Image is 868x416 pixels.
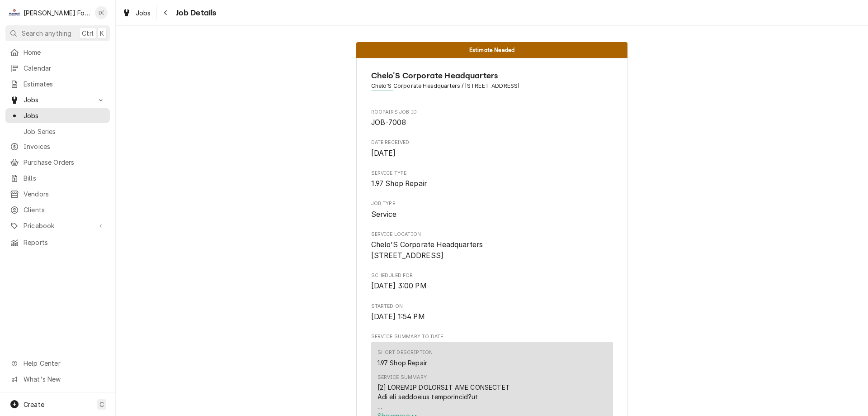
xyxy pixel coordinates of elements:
a: Go to Help Center [5,356,110,371]
span: Vendors [24,189,105,199]
span: Estimates [24,79,105,89]
a: Reports [5,235,110,250]
a: Invoices [5,139,110,154]
span: Started On [371,311,613,322]
a: Clients [5,202,110,217]
span: Jobs [136,8,151,18]
a: Bills [5,171,110,186]
span: Search anything [22,29,71,38]
span: Service Type [371,178,613,189]
a: Jobs [118,5,155,20]
div: [2] LOREMIP DOLORSIT AME CONSECTET Adi eli seddoeius temporincid?ut Labo etdol mag ali enim ad mi... [377,383,607,411]
span: Clients [24,205,105,215]
span: Job Series [24,127,105,136]
a: Calendar [5,61,110,76]
span: Help Center [24,359,104,368]
div: Date Received [371,139,613,158]
span: Bills [24,173,105,183]
span: Jobs [24,111,105,120]
div: Service Summary [377,374,427,381]
div: Started On [371,303,613,322]
span: Pricebook [24,221,92,230]
span: Service Location [371,239,613,261]
div: Scheduled For [371,272,613,292]
div: Short Description [377,349,433,356]
span: Date Received [371,148,613,159]
span: Service Location [371,231,613,238]
span: Home [24,48,105,57]
span: Estimate Needed [469,47,514,53]
a: Estimates [5,77,110,91]
span: Create [24,401,44,408]
span: What's New [24,374,104,384]
span: Roopairs Job ID [371,109,613,116]
div: Service Type [371,170,613,189]
span: Chelo'S Corporate Headquarters [STREET_ADDRESS] [371,240,483,260]
span: JOB-7008 [371,118,406,127]
a: Go to Jobs [5,92,110,107]
button: Search anythingCtrlK [5,25,110,41]
div: Job Type [371,200,613,220]
a: Purchase Orders [5,155,110,170]
span: Calendar [24,63,105,73]
span: Address [371,82,613,90]
span: Date Received [371,139,613,146]
span: Scheduled For [371,281,613,292]
button: Navigate back [159,5,173,20]
a: Go to What's New [5,372,110,387]
div: D( [95,6,108,19]
a: Go to Pricebook [5,218,110,233]
span: Jobs [24,95,92,105]
div: Marshall Food Equipment Service's Avatar [8,6,21,19]
div: Service Location [371,231,613,261]
span: Service [371,210,397,219]
div: M [8,6,21,19]
span: Job Details [173,7,217,19]
span: Job Type [371,200,613,207]
span: Roopairs Job ID [371,117,613,128]
span: Invoices [24,142,105,151]
a: Vendors [5,186,110,201]
span: Service Summary To Date [371,333,613,340]
span: Job Type [371,209,613,220]
span: Service Type [371,170,613,177]
a: Job Series [5,124,110,139]
span: C [99,400,104,409]
span: Ctrl [82,29,94,38]
span: Name [371,70,613,82]
span: [DATE] [371,149,396,158]
div: [PERSON_NAME] Food Equipment Service [24,8,90,18]
div: Client Information [371,70,613,97]
div: Status [356,42,627,58]
span: [DATE] 3:00 PM [371,282,427,290]
a: Home [5,45,110,60]
span: K [100,29,104,38]
div: 1.97 Shop Repair [377,358,428,368]
span: Reports [24,238,105,247]
a: Jobs [5,108,110,123]
span: Scheduled For [371,272,613,279]
div: Derek Testa (81)'s Avatar [95,6,108,19]
span: [DATE] 1:54 PM [371,312,425,321]
span: Purchase Orders [24,158,105,167]
span: 1.97 Shop Repair [371,179,427,188]
div: Roopairs Job ID [371,109,613,128]
span: Started On [371,303,613,310]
